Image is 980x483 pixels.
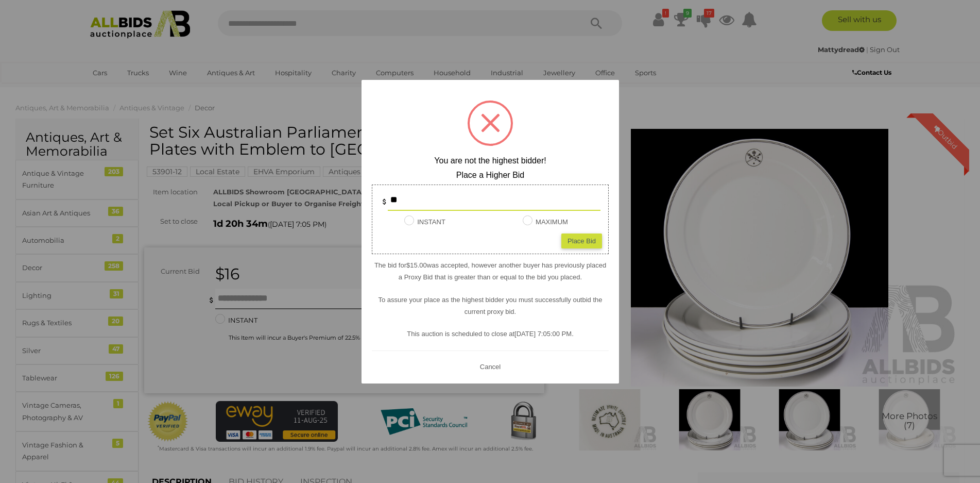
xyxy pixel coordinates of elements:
h2: You are not the highest bidder! [372,156,609,165]
button: Cancel [476,360,503,373]
p: To assure your place as the highest bidder you must successfully outbid the current proxy bid. [372,293,609,318]
div: Place Bid [561,233,602,248]
span: [DATE] 7:05:00 PM [514,330,572,338]
p: The bid for was accepted, however another buyer has previously placed a Proxy Bid that is greater... [372,259,609,283]
span: $15.00 [406,261,427,269]
label: MAXIMUM [523,216,568,228]
h2: Place a Higher Bid [372,170,609,179]
label: INSTANT [404,216,445,228]
p: This auction is scheduled to close at . [372,328,609,340]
